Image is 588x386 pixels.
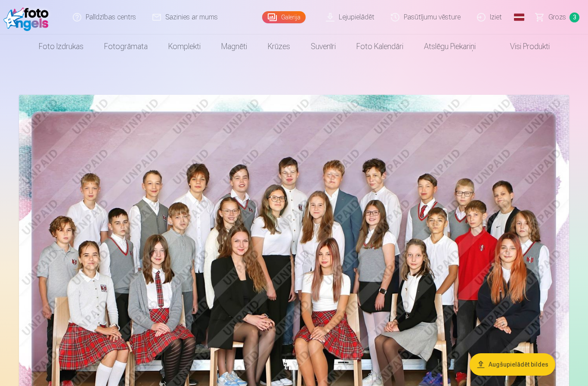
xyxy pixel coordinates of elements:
img: /fa1 [3,3,53,31]
a: Visi produkti [486,34,560,59]
a: Galerija [262,11,306,23]
button: Augšupielādēt bildes [470,353,555,376]
a: Foto izdrukas [28,34,94,59]
a: Fotogrāmata [94,34,158,59]
span: 3 [569,12,579,22]
a: Krūzes [257,34,300,59]
a: Foto kalendāri [346,34,414,59]
a: Komplekti [158,34,211,59]
a: Atslēgu piekariņi [414,34,486,59]
span: Grozs [548,12,566,22]
a: Suvenīri [300,34,346,59]
a: Magnēti [211,34,257,59]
